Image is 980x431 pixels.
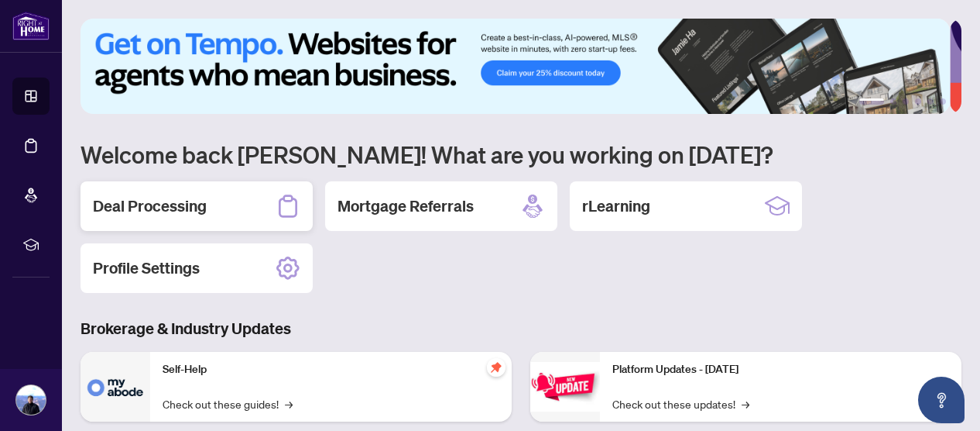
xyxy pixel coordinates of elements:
button: 4 [915,98,921,105]
button: 2 [890,98,896,105]
span: → [285,395,293,412]
img: Platform Updates - June 23, 2025 [530,362,600,411]
img: Slide 0 [81,19,950,114]
h3: Brokerage & Industry Updates [81,318,961,340]
button: 6 [940,98,946,105]
img: logo [12,12,50,40]
p: Platform Updates - [DATE] [612,361,949,378]
button: 1 [859,98,884,105]
p: Self-Help [163,361,499,378]
span: pushpin [487,358,505,377]
span: → [742,395,749,412]
img: Self-Help [81,352,150,422]
h2: Deal Processing [93,195,207,217]
img: Profile Icon [16,385,46,415]
a: Check out these guides!→ [163,395,293,412]
h1: Welcome back [PERSON_NAME]! What are you working on [DATE]? [81,140,961,169]
a: Check out these updates!→ [612,395,749,412]
h2: rLearning [582,195,650,217]
h2: Mortgage Referrals [338,195,474,217]
button: Open asap [918,377,965,423]
h2: Profile Settings [93,257,200,279]
button: 5 [927,98,934,105]
button: 3 [903,98,909,105]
